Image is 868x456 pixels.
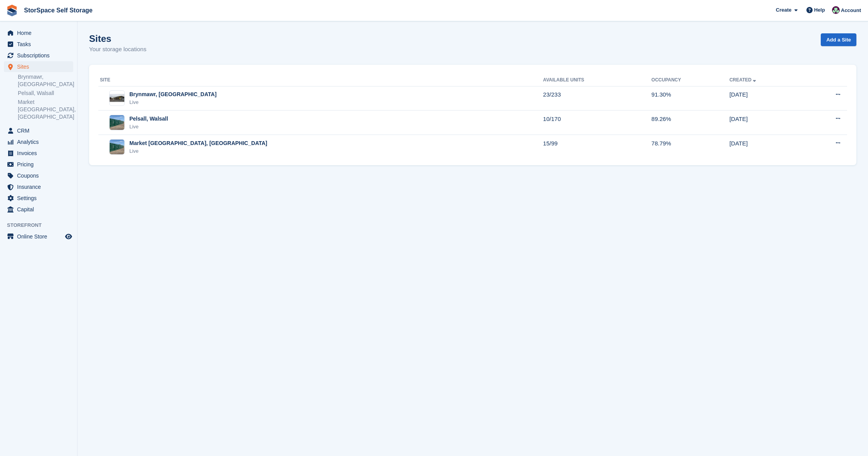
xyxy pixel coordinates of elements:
[98,74,543,86] th: Site
[18,90,73,97] a: Pelsall, Walsall
[543,135,651,159] td: 15/99
[543,74,651,86] th: Available Units
[17,61,64,72] span: Sites
[17,28,64,38] span: Home
[17,159,64,170] span: Pricing
[6,5,18,16] img: stora-icon-8386f47178a22dfd0bd8f6a31ec36ba5ce8667c1dd55bd0f319d3a0aa187defe.svg
[129,147,267,155] div: Live
[4,28,73,38] a: menu
[4,204,73,215] a: menu
[89,45,146,54] p: Your storage locations
[7,221,77,229] span: Storefront
[4,136,73,147] a: menu
[729,135,804,159] td: [DATE]
[4,148,73,159] a: menu
[110,115,124,130] img: Image of Pelsall, Walsall site
[729,86,804,111] td: [DATE]
[110,140,124,154] img: Image of Market Drayton, Shropshire site
[17,170,64,181] span: Coupons
[17,39,64,50] span: Tasks
[4,193,73,204] a: menu
[129,115,168,123] div: Pelsall, Walsall
[17,125,64,136] span: CRM
[110,93,124,103] img: Image of Brynmawr, South Wales site
[4,39,73,50] a: menu
[17,181,64,192] span: Insurance
[4,181,73,192] a: menu
[729,77,758,83] a: Created
[651,135,729,159] td: 78.79%
[129,139,267,147] div: Market [GEOGRAPHIC_DATA], [GEOGRAPHIC_DATA]
[821,33,856,46] a: Add a Site
[64,232,73,241] a: Preview store
[841,7,861,14] span: Account
[129,123,168,131] div: Live
[4,61,73,72] a: menu
[814,6,825,14] span: Help
[4,231,73,242] a: menu
[651,86,729,111] td: 91.30%
[4,125,73,136] a: menu
[4,159,73,170] a: menu
[543,111,651,135] td: 10/170
[543,86,651,111] td: 23/233
[17,136,64,147] span: Analytics
[18,73,73,88] a: Brynmawr, [GEOGRAPHIC_DATA]
[17,204,64,215] span: Capital
[89,33,146,44] h1: Sites
[18,98,73,121] a: Market [GEOGRAPHIC_DATA], [GEOGRAPHIC_DATA]
[832,6,840,14] img: Ross Hadlington
[651,111,729,135] td: 89.26%
[4,170,73,181] a: menu
[776,6,791,14] span: Create
[21,4,96,17] a: StorSpace Self Storage
[729,111,804,135] td: [DATE]
[651,74,729,86] th: Occupancy
[17,50,64,61] span: Subscriptions
[4,50,73,61] a: menu
[129,98,217,106] div: Live
[17,193,64,204] span: Settings
[17,231,64,242] span: Online Store
[17,148,64,159] span: Invoices
[129,90,217,98] div: Brynmawr, [GEOGRAPHIC_DATA]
